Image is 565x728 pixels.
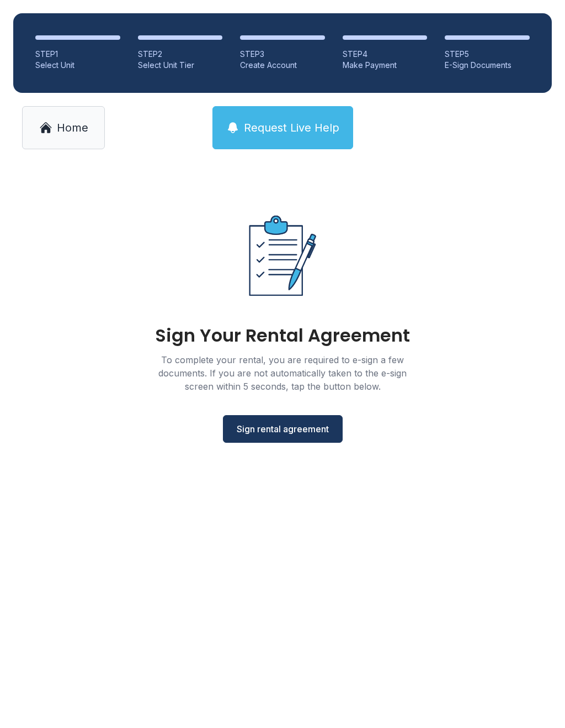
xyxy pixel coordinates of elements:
div: Make Payment [343,60,428,71]
div: To complete your rental, you are required to e-sign a few documents. If you are not automatically... [145,353,420,393]
div: Select Unit Tier [138,60,223,71]
div: E-Sign Documents [445,60,530,71]
div: STEP 3 [240,49,325,60]
div: STEP 1 [35,49,120,60]
span: Home [57,120,88,135]
div: STEP 2 [138,49,223,60]
div: Select Unit [35,60,120,71]
div: Sign Your Rental Agreement [155,327,410,344]
div: Create Account [240,60,325,71]
div: STEP 5 [445,49,530,60]
span: Sign rental agreement [237,422,329,436]
span: Request Live Help [244,120,339,135]
div: STEP 4 [343,49,428,60]
img: Rental agreement document illustration [225,198,340,313]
